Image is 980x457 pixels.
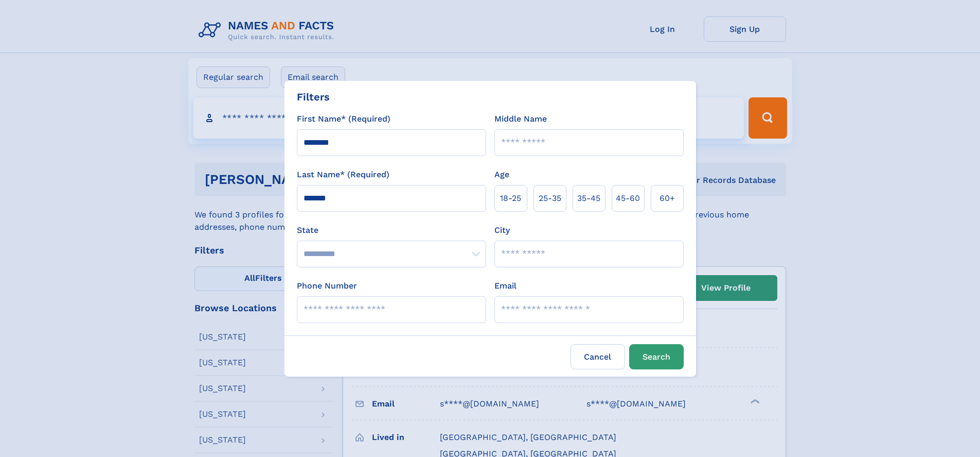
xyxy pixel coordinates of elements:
label: Age [494,168,509,181]
label: First Name* (Required) [297,113,390,125]
label: Middle Name [494,113,547,125]
button: Search [629,344,684,369]
label: City [494,224,510,236]
span: 45‑60 [616,192,640,205]
span: 35‑45 [577,192,600,205]
span: 18‑25 [500,192,521,205]
label: Phone Number [297,280,357,292]
label: State [297,224,486,236]
span: 25‑35 [539,192,561,205]
label: Cancel [571,344,625,369]
div: Filters [297,89,330,105]
label: Last Name* (Required) [297,168,389,181]
label: Email [494,280,516,292]
span: 60+ [660,192,675,205]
